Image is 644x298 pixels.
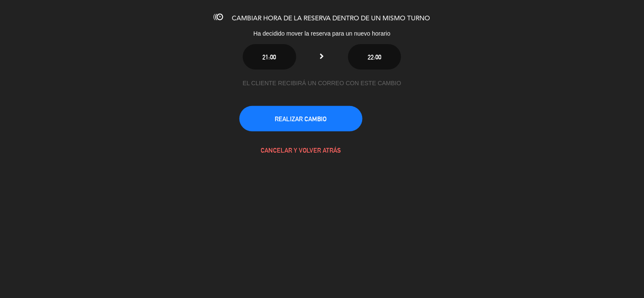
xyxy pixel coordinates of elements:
[239,137,363,163] button: CANCELAR Y VOLVER ATRÁS
[263,53,276,61] span: 21:00
[368,53,381,61] span: 22:00
[232,15,430,22] span: CAMBIAR HORA DE LA RESERVA DENTRO DE UN MISMO TURNO
[182,29,462,39] div: Ha decidido mover la reserva para un nuevo horario
[239,106,363,131] button: REALIZAR CAMBIO
[348,44,401,70] button: 22:00
[239,78,405,88] div: EL CLIENTE RECIBIRÁ UN CORREO CON ESTE CAMBIO
[243,44,296,70] button: 21:00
